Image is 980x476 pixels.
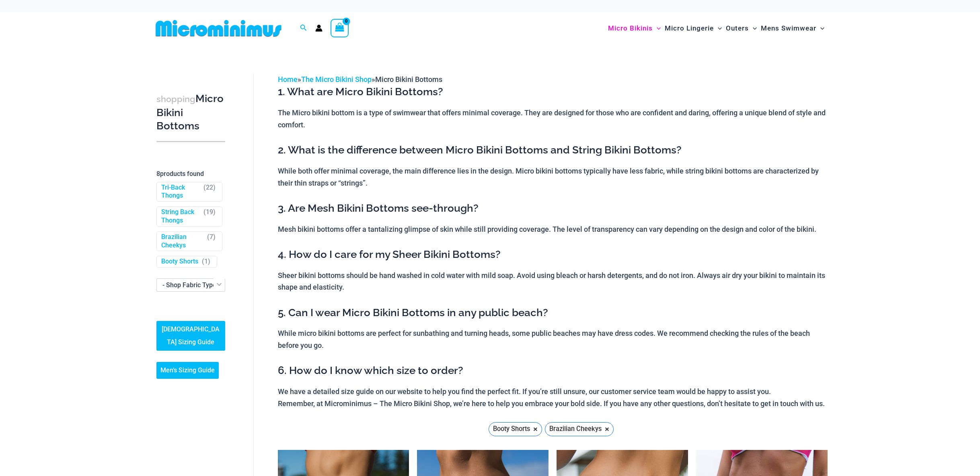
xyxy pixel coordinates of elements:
a: The Micro Bikini Shop [301,75,372,84]
a: Micro LingerieMenu ToggleMenu Toggle [663,16,724,41]
span: Outers [726,18,749,39]
nav: Site Navigation [605,15,828,42]
span: Menu Toggle [749,18,757,39]
p: While both offer minimal coverage, the main difference lies in the design. Micro bikini bottoms t... [278,165,828,189]
p: Sheer bikini bottoms should be hand washed in cold water with mild soap. Avoid using bleach or ha... [278,270,828,293]
span: 1 [204,257,208,265]
span: Menu Toggle [816,18,824,39]
span: 8 [156,170,160,178]
p: The Micro bikini bottom is a type of swimwear that offers minimal coverage. They are designed for... [278,107,828,131]
span: Mens Swimwear [761,18,816,39]
span: Brazilian Cheekys [549,423,602,435]
a: Home [278,75,298,84]
a: Men’s Sizing Guide [156,362,219,379]
h3: 2. What is the difference between Micro Bikini Bottoms and String Bikini Bottoms? [278,143,828,157]
p: While micro bikini bottoms are perfect for sunbathing and turning heads, some public beaches may ... [278,327,828,351]
a: Tri-Back Thongs [161,184,200,200]
a: View Shopping Cart, empty [331,19,349,37]
p: products found [156,168,225,180]
span: ( ) [207,233,216,250]
span: ( ) [202,257,210,266]
h3: 1. What are Micro Bikini Bottoms? [278,85,828,99]
h3: 6. How do I know which size to order? [278,364,828,378]
span: 7 [210,233,213,241]
p: Mesh bikini bottoms offer a tantalizing glimpse of skin while still providing coverage. The level... [278,223,828,235]
a: Brazilian Cheekys × [545,422,614,436]
a: Search icon link [300,23,307,33]
span: - Shop Fabric Type [162,281,216,289]
a: Booty Shorts [161,257,198,266]
span: × [605,426,609,432]
span: ( ) [203,208,216,225]
span: Menu Toggle [653,18,661,39]
span: 19 [206,208,213,216]
p: We have a detailed size guide on our website to help you find the perfect fit. If you’re still un... [278,386,828,409]
a: [DEMOGRAPHIC_DATA] Sizing Guide [156,321,225,351]
span: 22 [206,184,213,191]
span: » » [278,75,442,84]
a: OutersMenu ToggleMenu Toggle [724,16,759,41]
span: Menu Toggle [714,18,722,39]
span: Booty Shorts [493,423,530,435]
a: Brazilian Cheekys [161,233,203,250]
h3: 3. Are Mesh Bikini Bottoms see-through? [278,202,828,215]
img: MM SHOP LOGO FLAT [152,19,285,37]
a: Mens SwimwearMenu ToggleMenu Toggle [759,16,826,41]
h3: Micro Bikini Bottoms [156,92,225,133]
span: - Shop Fabric Type [156,278,225,292]
span: Micro Bikinis [608,18,653,39]
a: Micro BikinisMenu ToggleMenu Toggle [606,16,663,41]
a: String Back Thongs [161,208,200,225]
span: Micro Bikini Bottoms [375,75,442,84]
span: Micro Lingerie [665,18,714,39]
span: ( ) [203,184,216,200]
a: Account icon link [315,25,323,32]
span: - Shop Fabric Type [157,279,225,291]
span: × [533,426,538,432]
h3: 5. Can I wear Micro Bikini Bottoms in any public beach? [278,306,828,320]
h3: 4. How do I care for my Sheer Bikini Bottoms? [278,248,828,261]
a: Booty Shorts × [489,422,542,436]
span: shopping [156,94,195,104]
